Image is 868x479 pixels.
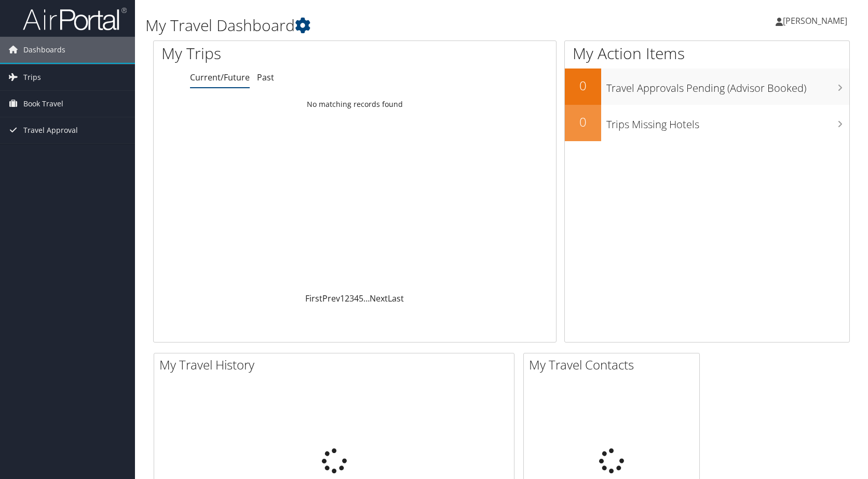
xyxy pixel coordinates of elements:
h2: My Travel History [159,356,514,374]
h3: Travel Approvals Pending (Advisor Booked) [606,76,849,95]
a: [PERSON_NAME] [776,5,858,36]
a: 1 [340,293,345,304]
img: airportal-logo.png [23,7,127,31]
a: Past [257,72,274,83]
h1: My Action Items [565,43,849,64]
h3: Trips Missing Hotels [606,112,849,132]
h2: 0 [565,77,601,94]
a: Last [388,293,404,304]
span: Travel Approval [23,117,78,143]
a: Current/Future [190,72,250,83]
h2: My Travel Contacts [529,356,699,374]
a: Prev [322,293,340,304]
a: 3 [349,293,354,304]
td: No matching records found [154,95,556,114]
span: Dashboards [23,37,65,63]
a: 5 [359,293,363,304]
a: 2 [345,293,349,304]
span: … [363,293,370,304]
a: 0Trips Missing Hotels [565,105,849,141]
span: [PERSON_NAME] [783,15,847,26]
span: Book Travel [23,91,63,117]
span: Trips [23,64,41,90]
h1: My Travel Dashboard [145,15,620,36]
a: 0Travel Approvals Pending (Advisor Booked) [565,69,849,105]
a: 4 [354,293,359,304]
a: Next [370,293,388,304]
a: First [305,293,322,304]
h2: 0 [565,113,601,131]
h1: My Trips [161,43,381,64]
